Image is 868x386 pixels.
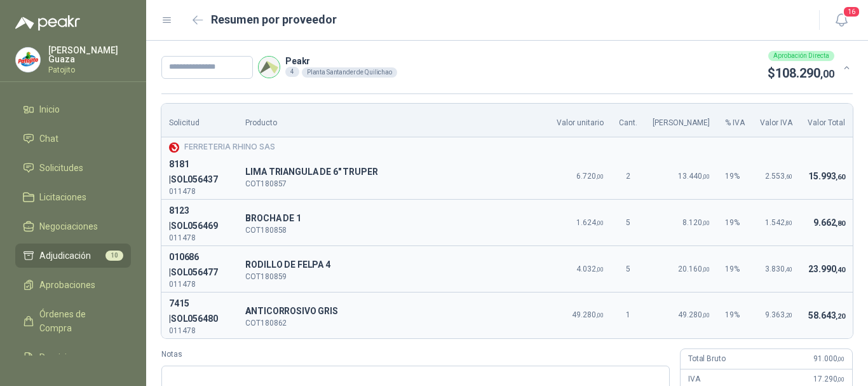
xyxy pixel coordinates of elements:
[245,304,541,319] p: A
[785,312,792,319] span: ,20
[836,219,845,228] span: ,80
[576,218,604,227] span: 1.624
[836,312,845,321] span: ,20
[245,180,541,188] p: COT180857
[785,173,792,180] span: ,60
[576,172,604,181] span: 6.720
[785,219,792,226] span: ,80
[576,265,604,273] span: 4.032
[830,9,853,32] button: 16
[836,173,845,181] span: ,60
[245,165,541,180] span: LIMA TRIANGULA DE 6" TRUPER
[717,200,752,246] td: 19 %
[765,310,792,319] span: 9.363
[717,246,752,293] td: 19 %
[611,200,645,246] td: 5
[717,104,752,137] th: % IVA
[702,173,710,180] span: ,00
[302,67,397,78] div: Planta Santander de Quilichao
[169,327,230,334] p: 011478
[39,350,86,364] span: Remisiones
[169,188,230,195] p: 011478
[169,141,845,153] div: FERRETERIA RHINO SAS
[245,211,541,226] p: B
[245,258,541,273] span: RODILLO DE FELPA 4
[161,104,238,137] th: Solicitud
[596,312,604,319] span: ,00
[752,104,800,137] th: Valor IVA
[611,292,645,338] td: 1
[15,273,131,297] a: Aprobaciones
[169,142,179,153] img: Company Logo
[15,127,131,151] a: Chat
[245,319,541,327] p: COT180862
[611,246,645,293] td: 5
[39,102,60,116] span: Inicio
[768,64,834,83] p: $
[285,57,397,65] p: Peakr
[39,278,95,292] span: Aprobaciones
[169,157,230,188] p: 8181 | SOL056437
[837,376,844,383] span: ,00
[596,266,604,273] span: ,00
[678,265,710,273] span: 20.160
[245,211,541,226] span: BROCHA DE 1
[48,46,131,64] p: [PERSON_NAME] Guaza
[843,6,860,18] span: 16
[15,15,80,31] img: Logo peakr
[15,97,131,121] a: Inicio
[15,302,131,340] a: Órdenes de Compra
[808,310,845,321] span: 58.643
[245,226,541,234] p: COT180858
[15,185,131,209] a: Licitaciones
[688,373,700,385] p: IVA
[169,203,230,234] p: 8123 | SOL056469
[717,292,752,338] td: 19 %
[765,218,792,227] span: 1.542
[837,355,844,362] span: ,00
[702,312,710,319] span: ,00
[245,273,541,280] p: COT180859
[785,266,792,273] span: ,40
[820,68,834,80] span: ,00
[105,251,123,261] span: 10
[572,310,604,319] span: 49.280
[645,104,717,137] th: [PERSON_NAME]
[678,310,710,319] span: 49.280
[15,244,131,268] a: Adjudicación10
[15,214,131,238] a: Negociaciones
[169,280,230,288] p: 011478
[813,217,845,228] span: 9.662
[48,66,131,74] p: Patojito
[596,173,604,180] span: ,00
[765,172,792,181] span: 2.553
[808,171,845,181] span: 15.993
[808,264,845,274] span: 23.990
[596,219,604,226] span: ,00
[16,48,40,72] img: Company Logo
[702,219,710,226] span: ,00
[682,218,710,227] span: 8.120
[611,104,645,137] th: Cant.
[245,304,541,319] span: ANTICORROSIVO GRIS
[259,57,280,78] img: Company Logo
[39,190,86,204] span: Licitaciones
[768,51,834,61] div: Aprobación Directa
[813,354,844,363] span: 91.000
[678,172,710,181] span: 13.440
[39,161,83,175] span: Solicitudes
[245,258,541,273] p: R
[39,307,119,335] span: Órdenes de Compra
[39,249,91,263] span: Adjudicación
[161,348,670,361] label: Notas
[717,153,752,199] td: 19 %
[813,375,844,383] span: 17.290
[688,353,725,365] p: Total Bruto
[549,104,611,137] th: Valor unitario
[611,153,645,199] td: 2
[39,219,98,233] span: Negociaciones
[285,67,299,77] div: 4
[245,165,541,180] p: L
[211,11,337,29] h2: Resumen por proveedor
[169,250,230,280] p: 010686 | SOL056477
